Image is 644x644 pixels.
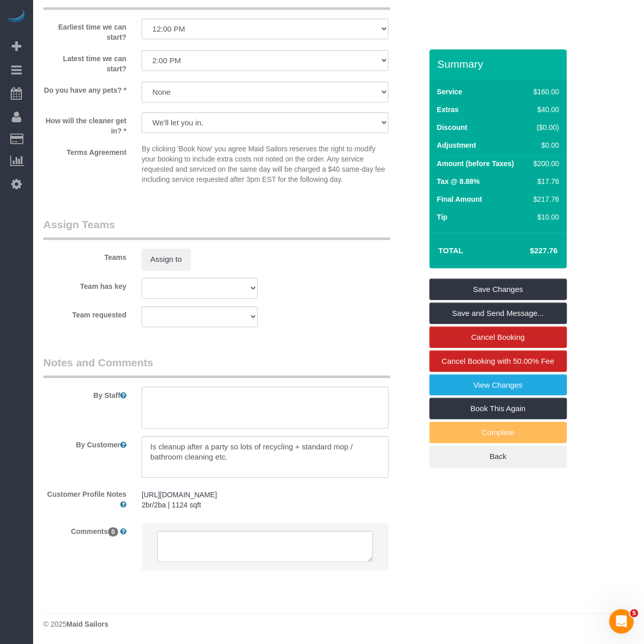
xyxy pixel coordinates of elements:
[36,486,134,509] label: Customer Profile Notes
[36,50,134,74] label: Latest time we can start?
[499,247,557,255] h4: $227.76
[66,620,108,628] strong: Maid Sailors
[6,10,26,24] img: Automaid Logo
[108,527,119,536] span: 0
[529,176,559,186] div: $17.76
[609,609,634,634] iframe: Intercom live chat
[437,176,480,186] label: Tax @ 8.88%
[43,619,634,629] div: © 2025
[430,351,567,372] a: Cancel Booking with 50.00% Fee
[529,87,559,97] div: $160.00
[437,87,463,97] label: Service
[36,144,134,157] label: Terms Agreement
[36,523,134,536] label: Comments
[529,158,559,169] div: $200.00
[442,357,554,365] span: Cancel Booking with 50.00% Fee
[36,18,134,42] label: Earliest time we can start?
[36,436,134,450] label: By Customer
[439,246,464,255] strong: Total
[630,609,638,618] span: 5
[43,217,390,240] legend: Assign Teams
[529,194,559,204] div: $217.76
[437,122,468,132] label: Discount
[437,212,448,222] label: Tip
[36,82,134,95] label: Do you have any pets? *
[430,303,567,324] a: Save and Send Message...
[437,158,514,169] label: Amount (before Taxes)
[529,212,559,222] div: $10.00
[36,387,134,400] label: By Staff
[430,374,567,396] a: View Changes
[529,122,559,132] div: ($0.00)
[36,306,134,320] label: Team requested
[142,490,389,510] pre: [URL][DOMAIN_NAME] 2br/2ba | 1124 sqft
[36,112,134,136] label: How will the cleaner get in? *
[437,140,476,150] label: Adjustment
[142,144,389,184] p: By clicking 'Book Now' you agree Maid Sailors reserves the right to modify your booking to includ...
[529,140,559,150] div: $0.00
[529,104,559,115] div: $40.00
[430,279,567,300] a: Save Changes
[36,249,134,262] label: Teams
[438,58,562,70] h3: Summary
[430,327,567,348] a: Cancel Booking
[430,446,567,467] a: Back
[43,355,390,378] legend: Notes and Comments
[142,249,191,270] button: Assign to
[36,278,134,291] label: Team has key
[437,194,482,204] label: Final Amount
[430,398,567,419] a: Book This Again
[437,104,459,115] label: Extras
